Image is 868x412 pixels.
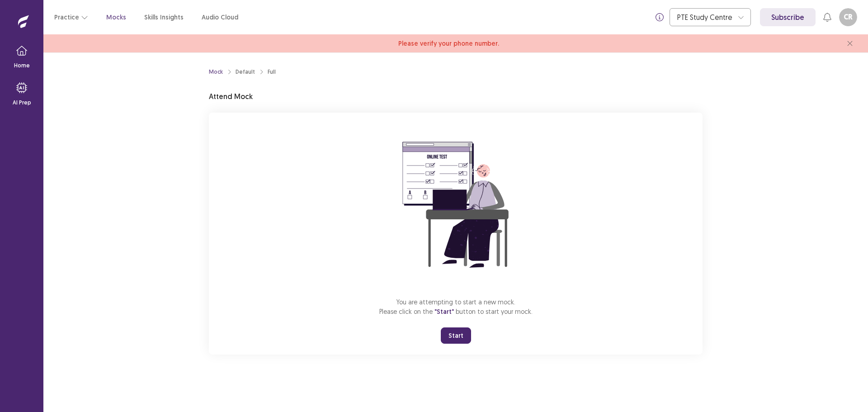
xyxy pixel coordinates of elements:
[677,9,733,26] div: PTE Study Centre
[54,9,88,25] button: Practice
[374,123,537,286] img: attend-mock
[209,91,253,102] p: Attend Mock
[839,8,857,26] button: CR
[379,297,533,317] p: You are attempting to start a new mock. Please click on the button to start your mock.
[14,62,30,70] p: Home
[398,39,499,48] span: Please verify your phone number.
[843,36,857,51] button: close
[760,8,816,26] a: Subscribe
[13,99,31,107] p: AI Prep
[441,327,471,344] button: Start
[209,68,276,76] nav: breadcrumb
[202,13,238,22] a: Audio Cloud
[144,13,184,22] a: Skills Insights
[236,68,255,76] div: Default
[268,68,276,76] div: Full
[651,9,668,25] button: info
[209,68,223,76] a: Mock
[434,308,454,316] span: "Start"
[106,13,126,22] a: Mocks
